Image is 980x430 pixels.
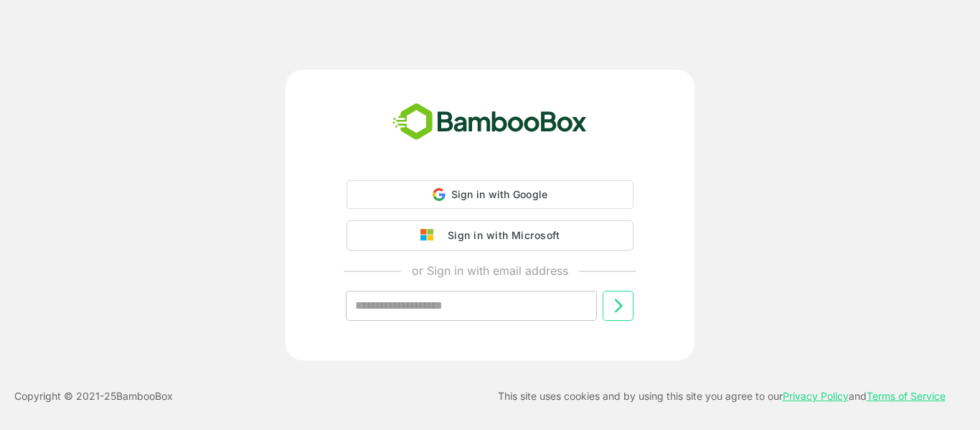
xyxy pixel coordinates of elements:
a: Privacy Policy [783,390,849,402]
span: Sign in with Google [451,188,548,200]
button: Sign in with Microsoft [347,220,633,251]
img: bamboobox [385,98,595,146]
p: or Sign in with email address [412,262,568,279]
img: google [420,229,440,242]
div: Sign in with Google [347,180,633,209]
p: Copyright © 2021- 25 BambooBox [14,388,173,405]
p: This site uses cookies and by using this site you agree to our and [498,388,946,405]
div: Sign in with Microsoft [440,226,560,245]
a: Terms of Service [867,390,946,402]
